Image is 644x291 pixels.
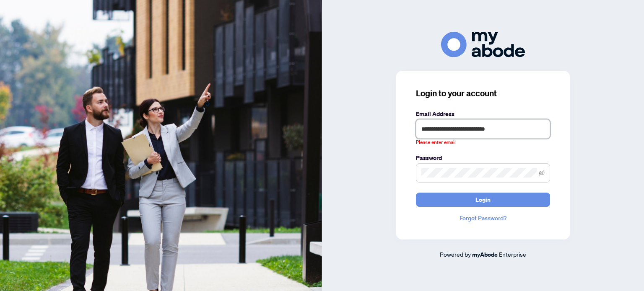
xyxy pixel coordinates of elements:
a: myAbode [472,250,498,259]
h3: Login to your account [416,88,550,99]
span: Please enter email [416,139,456,147]
label: Email Address [416,109,550,118]
label: Password [416,153,550,162]
button: Login [416,193,550,207]
span: Enterprise [499,250,526,258]
a: Forgot Password? [416,214,550,223]
span: Powered by [440,250,471,258]
span: eye-invisible [539,170,545,176]
img: ma-logo [441,32,525,57]
span: Login [475,193,491,206]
